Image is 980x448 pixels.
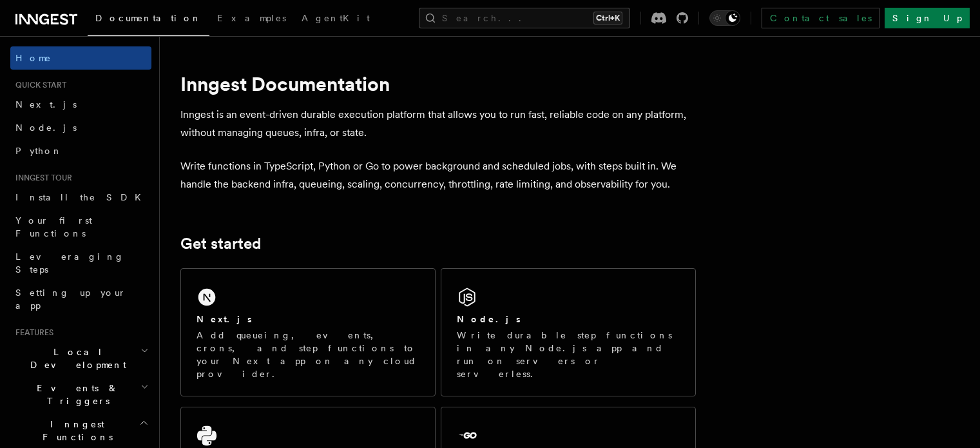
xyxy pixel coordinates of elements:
[15,215,92,239] span: Your first Functions
[10,245,151,281] a: Leveraging Steps
[180,268,436,396] a: Next.jsAdd queueing, events, crons, and step functions to your Next app on any cloud provider.
[10,346,140,371] span: Local Development
[10,46,151,70] a: Home
[10,80,66,90] span: Quick start
[15,251,124,275] span: Leveraging Steps
[441,268,696,396] a: Node.jsWrite durable step functions in any Node.js app and run on servers or serverless.
[10,327,53,338] span: Features
[709,10,740,26] button: Toggle dark mode
[10,376,151,413] button: Events & Triggers
[15,99,77,110] span: Next.js
[217,13,286,23] span: Examples
[10,340,151,376] button: Local Development
[419,8,630,28] button: Search...Ctrl+K
[10,186,151,209] a: Install the SDK
[180,157,696,193] p: Write functions in TypeScript, Python or Go to power background and scheduled jobs, with steps bu...
[15,52,52,64] span: Home
[10,281,151,317] a: Setting up your app
[10,173,72,183] span: Inngest tour
[457,329,680,380] p: Write durable step functions in any Node.js app and run on servers or serverless.
[10,209,151,245] a: Your first Functions
[197,329,419,380] p: Add queueing, events, crons, and step functions to your Next app on any cloud provider.
[10,418,139,443] span: Inngest Functions
[15,192,149,202] span: Install the SDK
[95,13,202,23] span: Documentation
[294,4,378,35] a: AgentKit
[302,13,370,23] span: AgentKit
[885,8,970,28] a: Sign Up
[209,4,294,35] a: Examples
[10,382,140,407] span: Events & Triggers
[10,93,151,116] a: Next.js
[10,116,151,139] a: Node.js
[762,8,879,28] a: Contact sales
[197,313,252,326] h2: Next.js
[10,139,151,162] a: Python
[88,4,209,36] a: Documentation
[15,146,62,156] span: Python
[593,12,622,24] kbd: Ctrl+K
[15,287,126,311] span: Setting up your app
[180,72,696,95] h1: Inngest Documentation
[180,106,696,142] p: Inngest is an event-driven durable execution platform that allows you to run fast, reliable code ...
[180,235,261,253] a: Get started
[15,122,77,133] span: Node.js
[457,313,521,326] h2: Node.js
